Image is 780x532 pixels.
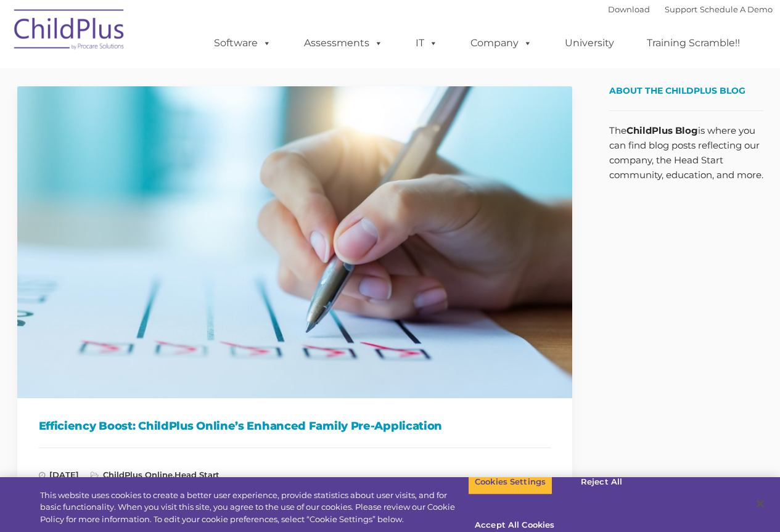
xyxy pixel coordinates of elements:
img: Efficiency Boost: ChildPlus Online's Enhanced Family Pre-Application Process - Streamlining Appli... [17,86,572,398]
button: Reject All [563,469,640,495]
span: [DATE] [39,470,79,480]
a: University [552,31,626,55]
a: Training Scramble!! [634,31,752,55]
button: Close [747,490,774,517]
h1: Efficiency Boost: ChildPlus Online’s Enhanced Family Pre-Application [39,417,551,435]
p: The is where you can find blog posts reflecting our company, the Head Start community, education,... [609,123,763,182]
a: IT [403,31,450,55]
a: Schedule A Demo [700,4,773,14]
font: | [608,4,773,14]
img: ChildPlus by Procare Solutions [8,1,131,62]
a: ChildPlus Online [103,470,173,480]
a: Software [202,31,284,55]
span: About the ChildPlus Blog [609,85,745,96]
a: Head Start [174,470,220,480]
strong: ChildPlus Blog [626,125,698,136]
button: Cookies Settings [468,469,552,495]
a: Assessments [292,31,395,55]
a: Company [458,31,544,55]
a: Download [608,4,650,14]
a: Support [665,4,697,14]
span: , [91,470,220,480]
div: This website uses cookies to create a better user experience, provide statistics about user visit... [40,489,468,526]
